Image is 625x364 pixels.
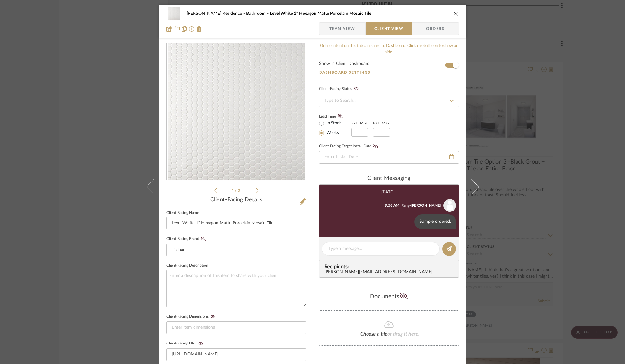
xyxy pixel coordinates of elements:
[199,237,208,241] button: Client-Facing Brand
[419,22,451,35] span: Orders
[351,121,367,125] label: Est. Min
[360,332,387,337] span: Choose a file
[402,203,441,208] div: Fang-[PERSON_NAME]
[336,113,344,119] button: Lead Time
[166,197,306,204] div: Client-Facing Details
[371,144,380,148] button: Client-Facing Target Install Date
[166,348,306,361] input: Enter item URL
[387,332,420,337] span: or drag it here.
[329,22,355,35] span: Team View
[319,95,459,107] input: Type to Search…
[319,144,380,148] label: Client-Facing Target Install Date
[374,22,403,35] span: Client View
[319,86,361,92] div: Client-Facing Status
[166,264,208,267] label: Client-Facing Description
[209,315,217,319] button: Client-Facing Dimensions
[167,43,306,180] div: 0
[168,43,305,180] img: 3cfa2502-1ecc-425b-b32c-1854c911cd62_436x436.jpg
[187,11,246,16] span: [PERSON_NAME] Residence
[166,237,208,241] label: Client-Facing Brand
[166,315,217,319] label: Client-Facing Dimensions
[319,151,459,164] input: Enter Install Date
[197,26,202,32] img: Remove from project
[324,270,456,275] div: [PERSON_NAME][EMAIL_ADDRESS][DOMAIN_NAME]
[319,175,459,182] div: client Messaging
[196,341,205,346] button: Client-Facing URL
[246,11,270,16] span: Bathroom
[319,43,459,55] div: Only content on this tab can share to Dashboard. Click eyeball icon to show or hide.
[166,321,306,334] input: Enter item dimensions
[385,203,399,208] div: 9:56 AM
[325,130,339,136] label: Weeks
[443,199,456,212] img: user_avatar.png
[319,70,371,75] button: Dashboard Settings
[325,120,341,126] label: In Stock
[235,189,238,193] span: /
[319,119,351,137] mat-radio-group: Select item type
[319,113,351,119] label: Lead Time
[238,189,241,193] span: 2
[166,244,306,256] input: Enter Client-Facing Brand
[381,190,394,194] div: [DATE]
[166,211,199,215] label: Client-Facing Name
[166,341,205,346] label: Client-Facing URL
[324,264,456,269] span: Recipients:
[319,292,459,302] div: Documents
[270,11,371,16] span: Level White 1" Hexagon Matte Porcelain Mosaic Tile
[453,11,459,16] button: close
[373,121,390,125] label: Est. Max
[166,217,306,229] input: Enter Client-Facing Item Name
[414,214,456,229] div: Sample ordered.
[166,7,182,20] img: 3cfa2502-1ecc-425b-b32c-1854c911cd62_48x40.jpg
[232,189,235,193] span: 1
